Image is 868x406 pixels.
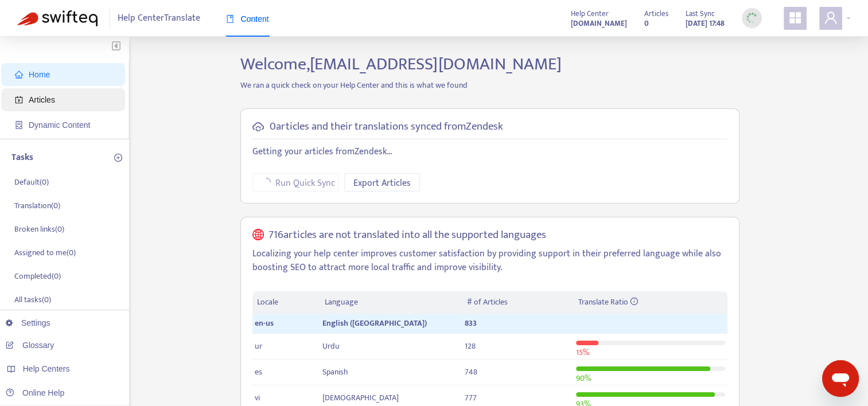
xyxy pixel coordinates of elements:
span: Spanish [322,365,348,378]
span: Dynamic Content [29,120,90,130]
p: Broken links ( 0 ) [14,223,64,235]
div: Translate Ratio [578,296,723,309]
p: Translation ( 0 ) [14,200,60,212]
button: Export Articles [344,173,420,192]
button: Run Quick Sync [252,173,338,192]
th: # of Articles [462,291,573,314]
span: 833 [465,317,477,330]
span: Last Sync [686,7,715,20]
p: Completed ( 0 ) [14,270,61,282]
span: user [824,11,838,25]
span: Content [226,14,269,24]
span: 777 [465,391,477,404]
span: es [255,365,262,378]
span: Home [29,70,50,79]
a: Glossary [6,341,54,350]
p: All tasks ( 0 ) [14,294,51,306]
img: sync_loading.0b5143dde30e3a21642e.gif [745,11,759,25]
strong: [DATE] 17:48 [686,17,725,30]
a: Online Help [6,388,64,397]
p: Assigned to me ( 0 ) [14,247,76,259]
span: Welcome, [EMAIL_ADDRESS][DOMAIN_NAME] [240,50,562,79]
span: Help Centers [23,364,70,373]
span: Export Articles [353,176,411,190]
span: global [252,229,264,242]
th: Language [320,291,462,314]
span: Help Center Translate [118,7,200,29]
th: Locale [252,291,320,314]
span: book [226,15,234,23]
span: Run Quick Sync [275,176,335,190]
span: 90 % [576,372,591,385]
span: plus-circle [114,154,122,162]
span: vi [255,391,260,404]
span: English ([GEOGRAPHIC_DATA]) [322,317,427,330]
img: Swifteq [17,10,98,26]
a: [DOMAIN_NAME] [571,17,627,30]
span: account-book [15,96,23,104]
span: appstore [788,11,802,25]
span: 128 [465,339,476,353]
p: We ran a quick check on your Help Center and this is what we found [232,79,748,91]
span: 748 [465,365,477,378]
span: [DEMOGRAPHIC_DATA] [322,391,399,404]
span: Articles [644,7,668,20]
span: home [15,71,23,79]
p: Localizing your help center improves customer satisfaction by providing support in their preferre... [252,247,727,275]
h5: 716 articles are not translated into all the supported languages [268,229,546,242]
p: Getting your articles from Zendesk ... [252,145,727,159]
span: Urdu [322,339,340,353]
h5: 0 articles and their translations synced from Zendesk [270,120,503,134]
strong: 0 [644,17,649,30]
span: 15 % [576,346,589,359]
span: loading [261,177,271,188]
span: Articles [29,95,55,104]
span: ur [255,339,262,353]
span: cloud-sync [252,121,264,132]
strong: [DOMAIN_NAME] [571,17,627,30]
p: Tasks [11,151,33,165]
iframe: Botón para iniciar la ventana de mensajería [822,360,859,397]
span: container [15,121,23,129]
a: Settings [6,318,50,327]
span: en-us [255,317,274,330]
p: Default ( 0 ) [14,176,49,188]
span: Help Center [571,7,609,20]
